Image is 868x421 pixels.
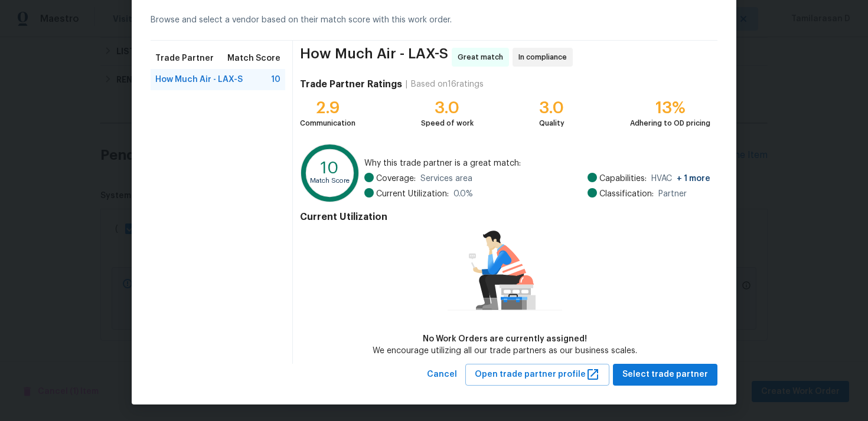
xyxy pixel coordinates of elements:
[613,364,717,386] button: Select trade partner
[599,173,647,185] span: Capabilities:
[475,367,600,382] span: Open trade partner profile
[630,117,710,129] div: Adhering to OD pricing
[427,367,457,382] span: Cancel
[376,173,416,185] span: Coverage:
[599,188,654,200] span: Classification:
[422,364,462,386] button: Cancel
[420,173,472,185] span: Services area
[402,78,411,90] div: |
[465,364,609,386] button: Open trade partner profile
[458,51,508,63] span: Great match
[421,117,474,129] div: Speed of work
[300,78,402,90] h4: Trade Partner Ratings
[310,177,350,184] text: Match Score
[271,74,280,85] span: 10
[421,102,474,114] div: 3.0
[539,102,564,114] div: 3.0
[677,175,710,183] span: + 1 more
[300,117,355,129] div: Communication
[373,345,637,357] div: We encourage utilizing all our trade partners as our business scales.
[630,102,710,114] div: 13%
[539,117,564,129] div: Quality
[364,157,710,169] span: Why this trade partner is a great match:
[622,367,708,382] span: Select trade partner
[300,48,448,67] span: How Much Air - LAX-S
[300,102,355,114] div: 2.9
[376,188,449,200] span: Current Utilization:
[155,74,243,85] span: How Much Air - LAX-S
[658,188,687,200] span: Partner
[373,333,637,345] div: No Work Orders are currently assigned!
[300,211,710,223] h4: Current Utilization
[321,160,339,176] text: 10
[518,51,572,63] span: In compliance
[227,52,280,64] span: Match Score
[651,173,710,185] span: HVAC
[411,78,484,90] div: Based on 16 ratings
[155,52,214,64] span: Trade Partner
[453,188,473,200] span: 0.0 %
